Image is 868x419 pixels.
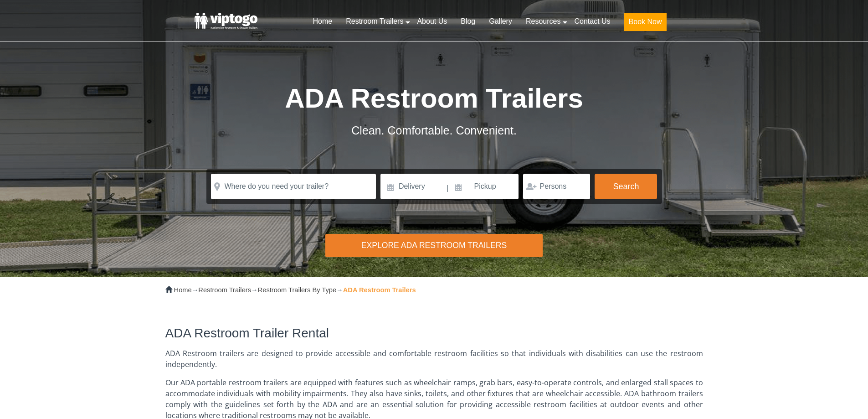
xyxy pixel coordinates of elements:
button: Book Now [624,13,667,31]
span: ADA Restroom Trailers [285,83,583,114]
a: Contact Us [567,11,617,31]
span: → → → [174,286,416,294]
input: Pickup [450,174,519,199]
strong: ADA Restroom Trailers [343,286,416,294]
a: Resources [519,11,567,31]
a: About Us [410,11,454,31]
a: Restroom Trailers [198,286,251,294]
p: ADA Restroom trailers are designed to provide accessible and comfortable restroom facilities so t... [165,348,703,370]
a: Home [174,286,192,294]
input: Where do you need your trailer? [211,174,376,199]
input: Delivery [380,174,446,199]
h2: ADA Restroom Trailer Rental [165,326,703,341]
div: Explore ADA Restroom Trailers [325,234,542,257]
input: Persons [523,174,590,199]
span: | [447,174,448,203]
button: Search [595,174,657,199]
a: Blog [454,11,482,31]
a: Home [306,11,339,31]
span: Clean. Comfortable. Convenient. [351,124,517,137]
a: Gallery [482,11,519,31]
a: Restroom Trailers By Type [258,286,336,294]
a: Book Now [617,11,673,36]
a: Restroom Trailers [339,11,410,31]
